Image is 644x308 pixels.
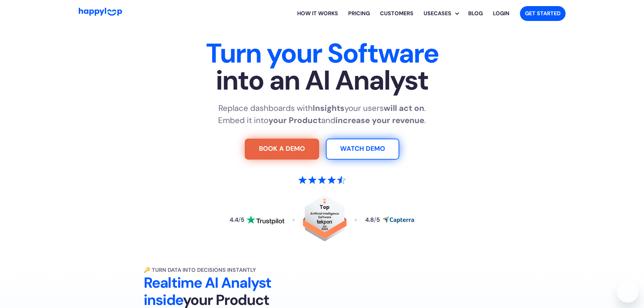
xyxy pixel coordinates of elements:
a: View HappyLoop pricing plans [343,3,375,24]
div: Usecases [424,3,463,24]
strong: 🔑 Turn Data into Decisions Instantly [144,266,256,274]
h1: Turn your Software [111,40,533,94]
span: into an AI Analyst [111,67,533,94]
a: Read reviews about HappyLoop on Capterra [365,216,414,223]
div: 4.4 5 [230,217,244,223]
a: Get started with HappyLoop [520,6,566,21]
div: Explore HappyLoop use cases [419,3,463,24]
a: Read reviews about HappyLoop on Tekpon [303,195,347,244]
a: Read reviews about HappyLoop on Trustpilot [230,215,284,225]
a: Learn how HappyLoop works [292,3,343,24]
img: HappyLoop Logo [79,8,122,16]
a: Go to Home Page [79,8,122,19]
iframe: Button to launch messaging window [617,281,639,303]
strong: will act on [384,103,424,113]
a: Try For Free [245,139,319,160]
div: 4.8 5 [365,217,380,223]
span: / [374,216,376,223]
a: Log in to your HappyLoop account [488,3,515,24]
a: Watch Demo [326,139,399,160]
strong: your Product [268,115,321,125]
strong: Insights [313,103,344,113]
strong: increase your revenue [335,115,424,125]
span: / [238,216,241,223]
a: Visit the HappyLoop blog for insights [463,3,488,24]
div: Usecases [419,9,456,18]
p: Replace dashboards with your users . Embed it into and . [218,102,426,126]
a: Learn how HappyLoop works [375,3,419,24]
